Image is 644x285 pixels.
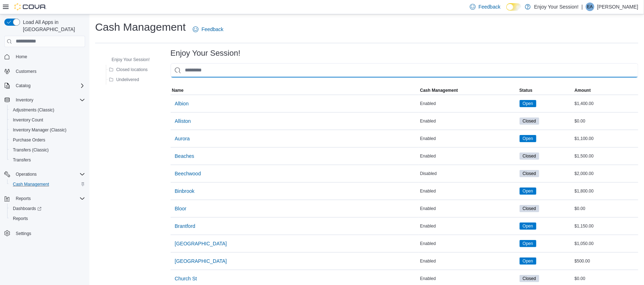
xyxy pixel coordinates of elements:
[520,240,536,247] span: Open
[172,166,204,181] button: Beechwood
[7,214,88,224] button: Reports
[13,229,85,237] span: Settings
[587,2,593,11] span: EA
[171,49,241,57] h3: Enjoy Your Session!
[10,136,48,144] a: Purchase Orders
[523,170,536,177] span: Closed
[10,126,69,134] a: Inventory Manager (Classic)
[520,275,539,282] span: Closed
[520,100,536,107] span: Open
[13,216,28,221] span: Reports
[171,86,419,95] button: Name
[172,201,190,216] button: Bloor
[175,187,195,195] span: Binbrook
[172,149,197,163] button: Beaches
[16,97,33,103] span: Inventory
[10,106,85,114] span: Adjustments (Classic)
[10,214,85,223] span: Reports
[172,131,193,146] button: Aurora
[175,152,194,160] span: Beaches
[419,117,518,125] div: Enabled
[20,19,85,33] span: Load All Apps in [GEOGRAPHIC_DATA]
[523,258,533,264] span: Open
[172,184,197,198] button: Binbrook
[520,187,536,195] span: Open
[13,52,85,61] span: Home
[419,86,518,95] button: Cash Management
[573,257,638,265] div: $500.00
[13,107,54,113] span: Adjustments (Classic)
[190,22,226,36] a: Feedback
[172,254,230,268] button: [GEOGRAPHIC_DATA]
[10,204,44,213] a: Dashboards
[597,2,638,11] p: [PERSON_NAME]
[575,87,591,93] span: Amount
[13,206,41,211] span: Dashboards
[172,219,198,233] button: Brantford
[506,3,521,11] input: Dark Mode
[419,152,518,160] div: Enabled
[10,214,31,223] a: Reports
[175,222,196,230] span: Brantford
[13,67,39,76] a: Customers
[175,135,190,142] span: Aurora
[586,2,594,11] div: Elora Allen
[175,240,227,247] span: [GEOGRAPHIC_DATA]
[171,63,638,77] input: This is a search bar. As you type, the results lower in the page will automatically filter.
[13,170,85,179] span: Operations
[175,170,201,177] span: Beechwood
[1,95,88,105] button: Inventory
[175,117,191,125] span: Alliston
[10,126,85,134] span: Inventory Manager (Classic)
[13,170,40,179] button: Operations
[419,204,518,213] div: Enabled
[13,137,45,143] span: Purchase Orders
[7,179,88,189] button: Cash Management
[523,118,536,124] span: Closed
[419,257,518,265] div: Enabled
[10,156,34,164] a: Transfers
[419,222,518,230] div: Enabled
[573,187,638,195] div: $1,800.00
[7,204,88,214] a: Dashboards
[13,181,49,187] span: Cash Management
[7,115,88,125] button: Inventory Count
[1,51,88,62] button: Home
[523,205,536,212] span: Closed
[13,127,67,133] span: Inventory Manager (Classic)
[102,55,153,64] button: Enjoy Your Session!
[13,117,43,123] span: Inventory Count
[13,229,34,238] a: Settings
[16,171,37,177] span: Operations
[7,145,88,155] button: Transfers (Classic)
[13,52,30,61] a: Home
[573,169,638,178] div: $2,000.00
[10,106,57,114] a: Adjustments (Classic)
[520,205,539,212] span: Closed
[14,3,46,10] img: Cova
[10,204,85,213] span: Dashboards
[478,3,500,10] span: Feedback
[419,169,518,178] div: Disabled
[16,83,30,89] span: Catalog
[13,67,85,76] span: Customers
[10,156,85,164] span: Transfers
[420,87,458,93] span: Cash Management
[13,81,33,90] button: Catalog
[573,204,638,213] div: $0.00
[523,275,536,282] span: Closed
[10,116,85,124] span: Inventory Count
[10,180,52,189] a: Cash Management
[16,69,36,74] span: Customers
[523,153,536,159] span: Closed
[573,117,638,125] div: $0.00
[95,20,186,34] h1: Cash Management
[520,87,533,93] span: Status
[10,116,46,124] a: Inventory Count
[573,274,638,283] div: $0.00
[13,194,85,203] span: Reports
[172,114,194,128] button: Alliston
[520,170,539,177] span: Closed
[172,87,184,93] span: Name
